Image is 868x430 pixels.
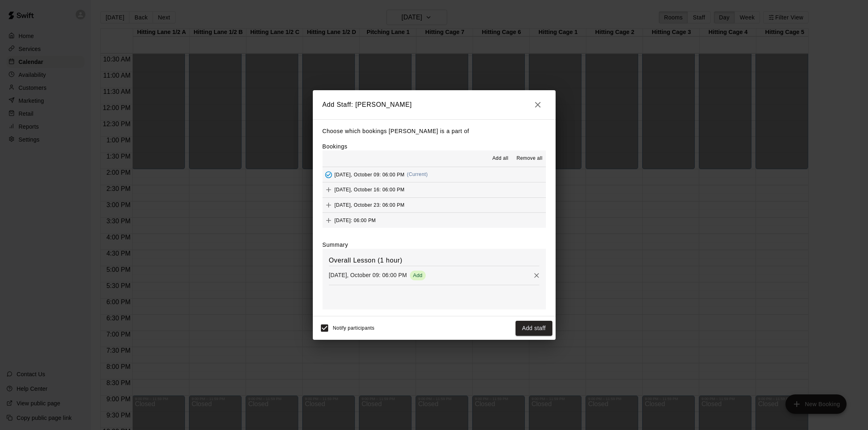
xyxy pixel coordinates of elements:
h6: Overall Lesson (1 hour) [329,255,539,266]
button: Add all [487,152,513,165]
button: Added - Collect Payment [323,169,335,181]
p: Choose which bookings [PERSON_NAME] is a part of [323,126,546,136]
button: Add[DATE], October 23: 06:00 PM [323,198,546,213]
span: Add [410,272,426,278]
button: Remove all [513,152,545,165]
button: Add[DATE]: 06:00 PM [323,213,546,228]
span: Add all [492,155,509,163]
button: Remove [531,269,543,282]
span: Remove all [516,155,542,163]
span: (Current) [407,172,428,177]
button: Add staff [516,321,552,336]
button: Add[DATE], October 16: 06:00 PM [323,182,546,197]
span: Add [323,186,335,193]
span: [DATE]: 06:00 PM [335,217,376,223]
span: [DATE], October 23: 06:00 PM [335,202,405,208]
span: Notify participants [333,326,375,331]
label: Summary [323,241,348,249]
p: [DATE], October 09: 06:00 PM [329,271,407,279]
span: Add [323,201,335,208]
h2: Add Staff: [PERSON_NAME] [313,90,556,119]
span: [DATE], October 16: 06:00 PM [335,187,405,193]
span: [DATE], October 09: 06:00 PM [335,172,405,177]
button: Added - Collect Payment[DATE], October 09: 06:00 PM(Current) [323,167,546,182]
span: Add [323,217,335,223]
label: Bookings [323,143,348,150]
